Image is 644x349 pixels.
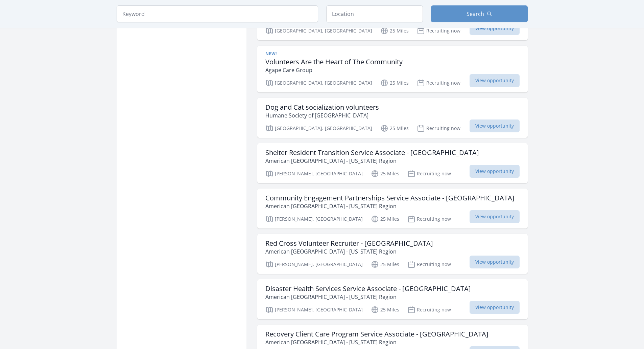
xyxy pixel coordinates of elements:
[265,27,372,35] p: [GEOGRAPHIC_DATA], [GEOGRAPHIC_DATA]
[371,215,399,223] p: 25 Miles
[257,143,528,183] a: Shelter Resident Transition Service Associate - [GEOGRAPHIC_DATA] American [GEOGRAPHIC_DATA] - [U...
[265,194,515,202] h3: Community Engagement Partnerships Service Associate - [GEOGRAPHIC_DATA]
[470,74,520,87] span: View opportunity
[407,170,451,178] p: Recruiting now
[407,260,451,268] p: Recruiting now
[380,27,409,35] p: 25 Miles
[371,170,399,178] p: 25 Miles
[265,239,433,247] h3: Red Cross Volunteer Recruiter - [GEOGRAPHIC_DATA]
[265,293,471,301] p: American [GEOGRAPHIC_DATA] - [US_STATE] Region
[257,189,528,228] a: Community Engagement Partnerships Service Associate - [GEOGRAPHIC_DATA] American [GEOGRAPHIC_DATA...
[417,79,460,87] p: Recruiting now
[265,338,488,346] p: American [GEOGRAPHIC_DATA] - [US_STATE] Region
[407,306,451,314] p: Recruiting now
[265,149,479,157] h3: Shelter Resident Transition Service Associate - [GEOGRAPHIC_DATA]
[431,5,528,22] button: Search
[265,58,403,66] h3: Volunteers Are the Heart of The Community
[265,285,471,293] h3: Disaster Health Services Service Associate - [GEOGRAPHIC_DATA]
[380,124,409,132] p: 25 Miles
[265,306,363,314] p: [PERSON_NAME], [GEOGRAPHIC_DATA]
[265,215,363,223] p: [PERSON_NAME], [GEOGRAPHIC_DATA]
[371,260,399,268] p: 25 Miles
[470,210,520,223] span: View opportunity
[417,27,460,35] p: Recruiting now
[470,256,520,268] span: View opportunity
[265,124,372,132] p: [GEOGRAPHIC_DATA], [GEOGRAPHIC_DATA]
[265,79,372,87] p: [GEOGRAPHIC_DATA], [GEOGRAPHIC_DATA]
[407,215,451,223] p: Recruiting now
[470,301,520,314] span: View opportunity
[117,5,318,22] input: Keyword
[467,10,484,18] span: Search
[265,111,379,119] p: Humane Society of [GEOGRAPHIC_DATA]
[265,103,379,111] h3: Dog and Cat socialization volunteers
[265,170,363,178] p: [PERSON_NAME], [GEOGRAPHIC_DATA]
[470,165,520,178] span: View opportunity
[265,260,363,268] p: [PERSON_NAME], [GEOGRAPHIC_DATA]
[371,306,399,314] p: 25 Miles
[470,22,520,35] span: View opportunity
[417,124,460,132] p: Recruiting now
[257,46,528,92] a: New! Volunteers Are the Heart of The Community Agape Care Group [GEOGRAPHIC_DATA], [GEOGRAPHIC_DA...
[265,330,488,338] h3: Recovery Client Care Program Service Associate - [GEOGRAPHIC_DATA]
[257,279,528,319] a: Disaster Health Services Service Associate - [GEOGRAPHIC_DATA] American [GEOGRAPHIC_DATA] - [US_S...
[326,5,423,22] input: Location
[257,234,528,274] a: Red Cross Volunteer Recruiter - [GEOGRAPHIC_DATA] American [GEOGRAPHIC_DATA] - [US_STATE] Region ...
[265,247,433,256] p: American [GEOGRAPHIC_DATA] - [US_STATE] Region
[265,51,277,57] span: New!
[257,98,528,138] a: Dog and Cat socialization volunteers Humane Society of [GEOGRAPHIC_DATA] [GEOGRAPHIC_DATA], [GEOG...
[265,66,403,74] p: Agape Care Group
[265,202,515,210] p: American [GEOGRAPHIC_DATA] - [US_STATE] Region
[470,119,520,132] span: View opportunity
[265,157,479,165] p: American [GEOGRAPHIC_DATA] - [US_STATE] Region
[380,79,409,87] p: 25 Miles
